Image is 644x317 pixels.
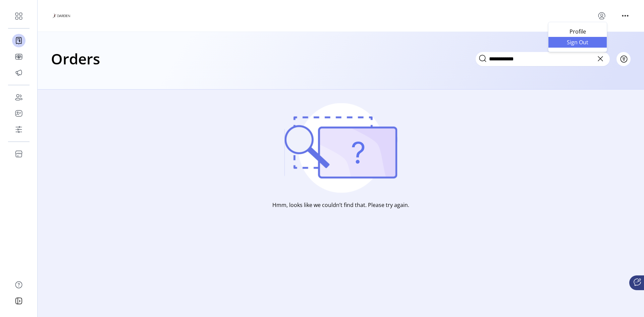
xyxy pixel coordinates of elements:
[272,201,409,209] p: Hmm, looks like we couldn’t find that. Please try again.
[620,10,631,21] button: menu
[548,37,607,48] li: Sign Out
[51,6,71,25] img: logo
[548,26,607,37] a: Profile
[616,52,631,66] button: Filter Button
[552,29,603,34] span: Profile
[552,40,603,45] span: Sign Out
[51,47,100,70] h1: Orders
[596,10,607,21] button: menu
